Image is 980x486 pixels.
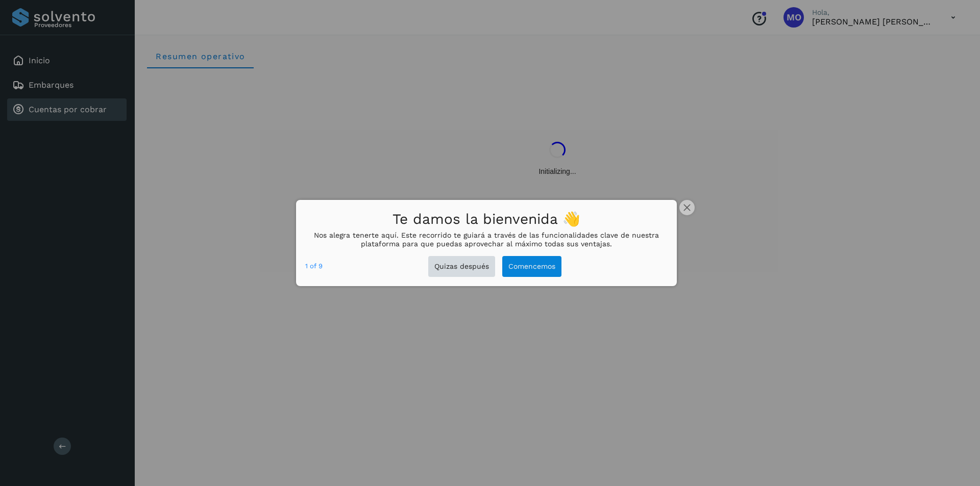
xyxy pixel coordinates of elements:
button: close, [679,200,695,215]
button: Quizas después [428,256,495,277]
p: Nos alegra tenerte aquí. Este recorrido te guiará a través de las funcionalidades clave de nuestr... [305,231,668,248]
button: Comencemos [502,256,561,277]
div: step 1 of 9 [305,261,323,272]
div: 1 of 9 [305,261,323,272]
div: Te damos la bienvenida 👋Nos alegra tenerte aquí. Este recorrido te guiará a través de las funcion... [296,200,677,286]
h1: Te damos la bienvenida 👋 [305,208,668,231]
